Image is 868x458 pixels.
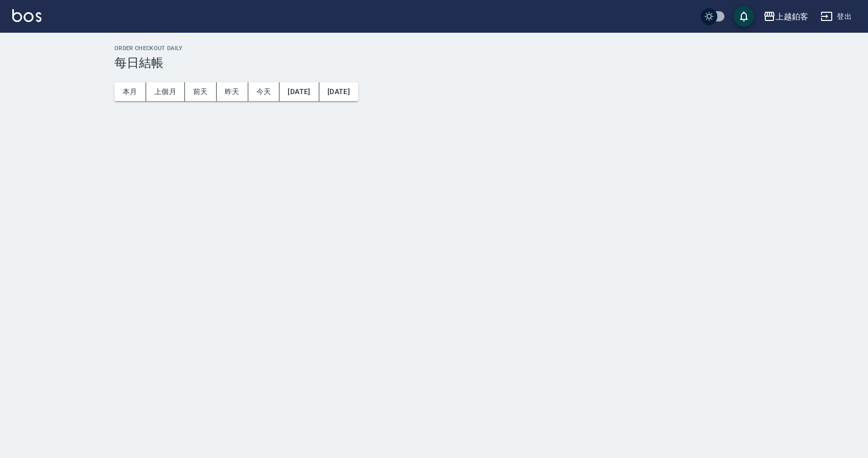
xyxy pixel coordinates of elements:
[12,9,41,22] img: Logo
[146,82,185,101] button: 上個月
[114,45,856,52] h2: Order checkout daily
[759,6,812,27] button: 上越鉑客
[319,82,358,101] button: [DATE]
[114,82,146,101] button: 本月
[816,7,856,26] button: 登出
[734,6,754,27] button: save
[248,82,280,101] button: 今天
[217,82,248,101] button: 昨天
[279,82,319,101] button: [DATE]
[114,56,856,70] h3: 每日結帳
[776,10,808,23] div: 上越鉑客
[185,82,217,101] button: 前天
